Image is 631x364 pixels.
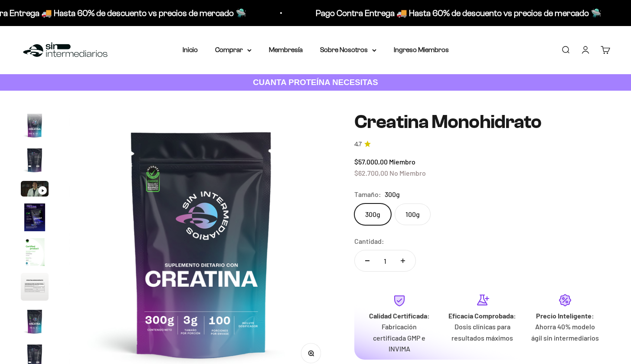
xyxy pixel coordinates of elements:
strong: Eficacia Comprobada: [448,312,516,320]
strong: Calidad Certificada: [369,312,430,320]
img: Creatina Monohidrato [21,111,49,139]
a: 4.74.7 de 5.0 estrellas [354,140,610,149]
strong: Precio Inteligente: [536,312,594,320]
span: 300g [385,189,400,200]
span: 4.7 [354,140,362,149]
button: Ir al artículo 2 [21,146,49,177]
p: Pago Contra Entrega 🚚 Hasta 60% de descuento vs precios de mercado 🛸 [313,6,599,20]
p: Dosis clínicas para resultados máximos [448,321,517,343]
strong: CUANTA PROTEÍNA NECESITAS [253,78,378,87]
summary: Sobre Nosotros [320,44,376,56]
legend: Tamaño: [354,189,381,200]
button: Ir al artículo 6 [21,273,49,303]
img: Creatina Monohidrato [21,238,49,266]
a: Inicio [183,46,198,53]
button: Ir al artículo 4 [21,203,49,234]
img: Creatina Monohidrato [21,146,49,174]
img: Creatina Monohidrato [21,203,49,231]
button: Ir al artículo 5 [21,238,49,269]
h1: Creatina Monohidrato [354,111,610,132]
a: Membresía [269,46,303,53]
span: $57.000,00 [354,157,388,166]
button: Reducir cantidad [355,250,380,271]
span: Miembro [389,157,415,166]
span: $62.700,00 [354,169,388,177]
button: Aumentar cantidad [390,250,415,271]
p: Ahorra 40% modelo ágil sin intermediarios [531,321,600,343]
button: Ir al artículo 1 [21,111,49,142]
img: Creatina Monohidrato [21,273,49,301]
a: Ingreso Miembros [394,46,449,53]
label: Cantidad: [354,236,384,247]
span: No Miembro [389,169,426,177]
button: Ir al artículo 3 [21,181,49,199]
img: Creatina Monohidrato [21,308,49,335]
p: Fabricación certificada GMP e INVIMA [365,321,434,354]
summary: Comprar [215,44,252,56]
button: Ir al artículo 7 [21,308,49,338]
